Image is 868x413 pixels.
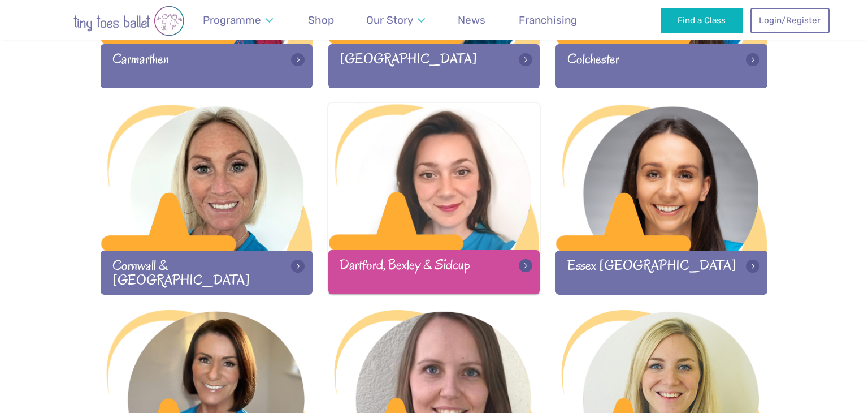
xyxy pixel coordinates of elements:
span: News [458,14,485,27]
img: tiny toes ballet [38,6,219,36]
a: Dartford, Bexley & Sidcup [328,103,540,294]
span: Programme [203,14,261,27]
a: Franchising [513,7,582,33]
div: Essex [GEOGRAPHIC_DATA] [555,251,767,294]
a: Our Story [361,7,431,33]
a: Cornwall & [GEOGRAPHIC_DATA] [101,104,313,294]
a: News [453,7,491,33]
a: Essex [GEOGRAPHIC_DATA] [555,104,767,294]
div: Cornwall & [GEOGRAPHIC_DATA] [101,251,313,294]
div: Carmarthen [101,44,313,88]
a: Find a Class [661,8,744,33]
div: Colchester [555,44,767,88]
div: [GEOGRAPHIC_DATA] [328,44,540,88]
a: Login/Register [750,8,830,33]
span: Franchising [519,14,577,27]
span: Shop [308,14,334,27]
div: Dartford, Bexley & Sidcup [328,250,540,294]
span: Our Story [366,14,413,27]
a: Programme [197,7,278,33]
a: Shop [302,7,339,33]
